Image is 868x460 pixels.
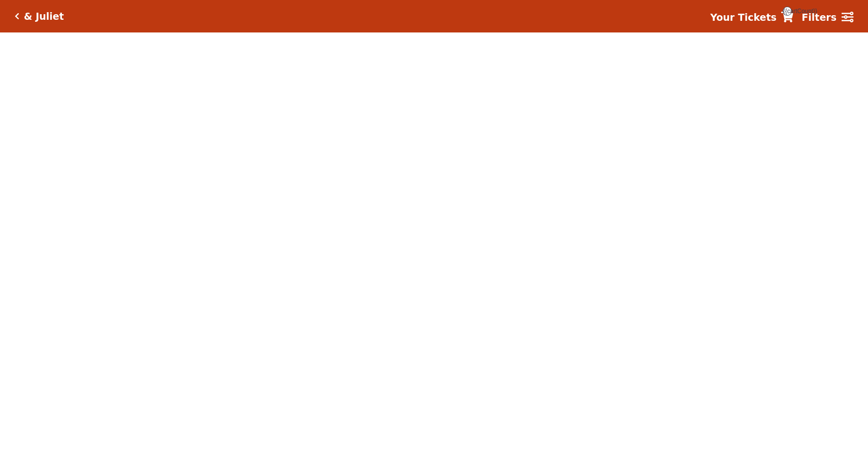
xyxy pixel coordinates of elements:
[710,12,777,23] strong: Your Tickets
[24,11,64,22] h5: & Juliet
[802,10,853,25] a: Filters
[783,7,792,16] span: {{cartCount}}
[802,12,837,23] strong: Filters
[15,13,19,20] a: Click here to go back to filters
[710,10,793,25] a: Your Tickets {{cartCount}}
